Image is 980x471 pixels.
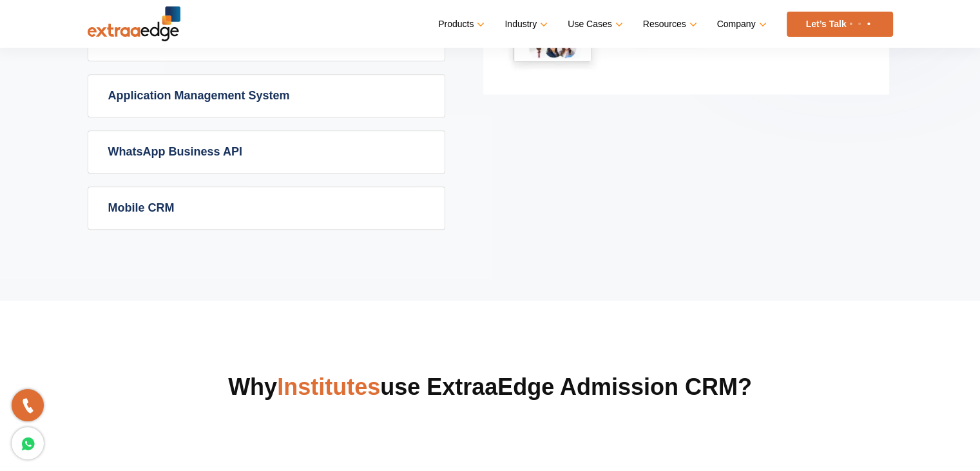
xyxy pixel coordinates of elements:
a: Mobile CRM [88,187,445,229]
a: Industry [504,15,545,34]
a: Use Cases [568,15,620,34]
a: Products [438,15,482,34]
a: Resources [643,15,695,34]
h2: Why use ExtraaEdge Admission CRM? [88,372,893,435]
span: Institutes [277,374,380,400]
a: Company [717,15,764,34]
a: Application Management System [88,75,445,117]
a: Let’s Talk [787,12,893,37]
a: WhatsApp Business API [88,131,445,173]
